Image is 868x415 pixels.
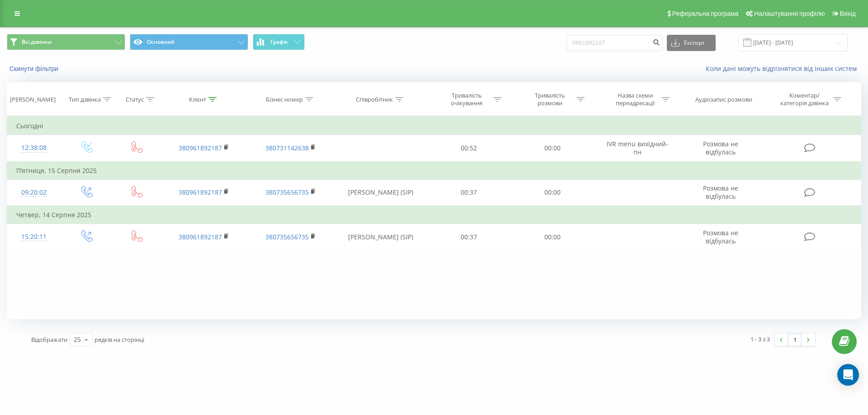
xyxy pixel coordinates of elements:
[69,96,101,103] div: Тип дзвінка
[788,333,802,346] a: 1
[703,228,738,245] span: Розмова не відбулась
[16,228,52,246] div: 15:20:11
[7,65,63,73] button: Скинути фільтри
[443,92,491,107] div: Тривалість очікування
[7,162,861,180] td: П’ятниця, 15 Серпня 2025
[16,139,52,157] div: 12:38:08
[750,335,770,344] div: 1 - 3 з 3
[7,206,861,224] td: Четвер, 14 Серпня 2025
[706,64,861,73] a: Коли дані можуть відрізнятися вiд інших систем
[356,96,393,103] div: Співробітник
[427,224,510,250] td: 00:37
[510,179,594,206] td: 00:00
[594,135,681,162] td: IVR menu вихідний-пн
[179,233,222,241] a: 380961892187
[427,179,510,206] td: 00:37
[94,336,144,344] span: рядків на сторінці
[189,96,206,103] div: Клієнт
[130,34,248,50] button: Основний
[31,336,67,344] span: Відображати
[10,96,56,103] div: [PERSON_NAME]
[334,224,427,250] td: [PERSON_NAME] (SIP)
[7,34,125,50] button: Всі дзвінки
[266,96,303,103] div: Бізнес номер
[778,92,831,107] div: Коментар/категорія дзвінка
[672,10,739,17] span: Реферальна програма
[16,184,52,201] div: 09:20:02
[334,179,427,206] td: [PERSON_NAME] (SIP)
[566,35,662,51] input: Пошук за номером
[270,39,288,45] span: Графік
[754,10,825,17] span: Налаштування профілю
[695,96,752,103] div: Аудіозапис розмови
[840,10,856,17] span: Вихід
[126,96,144,103] div: Статус
[7,117,861,135] td: Сьогодні
[22,38,52,46] span: Всі дзвінки
[510,224,594,250] td: 00:00
[179,144,222,152] a: 380961892187
[74,335,81,344] div: 25
[667,35,716,51] button: Експорт
[703,140,738,156] span: Розмова не відбулась
[253,34,305,50] button: Графік
[179,188,222,196] a: 380961892187
[611,92,659,107] div: Назва схеми переадресації
[837,364,859,386] div: Open Intercom Messenger
[265,188,309,196] a: 380735656735
[526,92,574,107] div: Тривалість розмови
[265,233,309,241] a: 380735656735
[703,184,738,201] span: Розмова не відбулась
[427,135,510,162] td: 00:52
[510,135,594,162] td: 00:00
[265,144,309,152] a: 380731142638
